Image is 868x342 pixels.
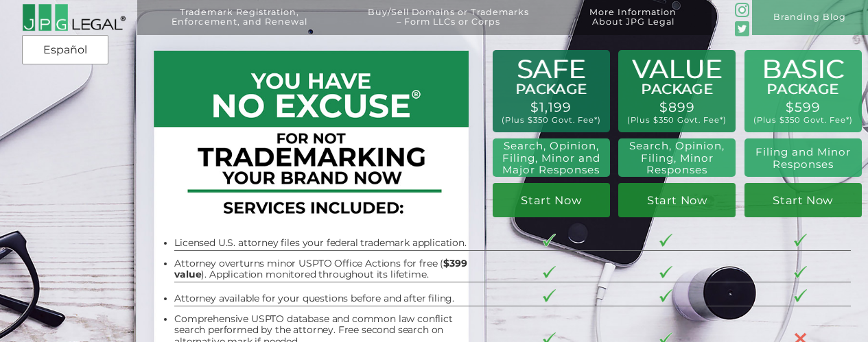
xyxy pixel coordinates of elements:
a: Buy/Sell Domains or Trademarks– Form LLCs or Corps [342,8,554,42]
li: Attorney available for your questions before and after filing. [174,293,467,304]
b: $399 value [174,258,467,280]
img: checkmark-border-3.png [543,289,556,302]
img: checkmark-border-3.png [659,266,672,278]
h2: Search, Opinion, Filing, Minor Responses [625,140,729,176]
li: Attorney overturns minor USPTO Office Actions for free ( ). Application monitored throughout its ... [174,258,467,280]
a: Español [26,38,104,62]
img: checkmark-border-3.png [794,289,807,302]
img: checkmark-border-3.png [659,234,672,246]
img: checkmark-border-3.png [794,234,807,246]
img: checkmark-border-3.png [659,289,672,302]
a: Trademark Registration,Enforcement, and Renewal [146,8,333,42]
img: checkmark-border-3.png [794,266,807,278]
img: Twitter_Social_Icon_Rounded_Square_Color-mid-green3-90.png [735,21,749,36]
img: checkmark-border-3.png [543,234,556,246]
a: Start Now [493,183,610,217]
img: 2016-logo-black-letters-3-r.png [22,3,126,32]
img: checkmark-border-3.png [543,266,556,278]
a: More InformationAbout JPG Legal [563,8,703,42]
a: Start Now [744,183,862,217]
img: glyph-logo_May2016-green3-90.png [735,3,749,17]
a: Start Now [618,183,736,217]
li: Licensed U.S. attorney files your federal trademark application. [174,237,467,248]
h2: Filing and Minor Responses [751,146,855,170]
h2: Search, Opinion, Filing, Minor and Major Responses [498,140,605,176]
